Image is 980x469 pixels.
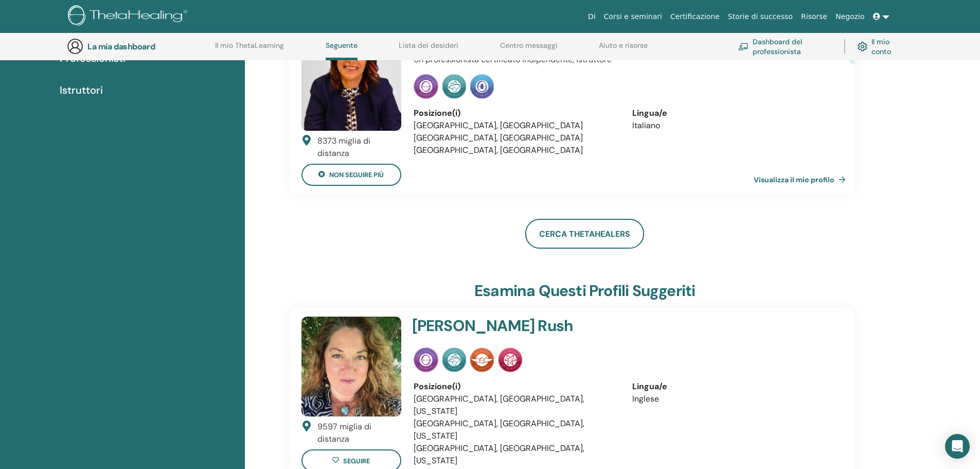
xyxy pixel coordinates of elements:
font: Posizione(i) [414,381,460,392]
font: Il mio ThetaLearning [215,41,284,50]
font: Esamina questi profili suggeriti [474,281,695,301]
font: Lingua/e [632,381,667,392]
font: Inglese [632,393,659,404]
font: Professionisti [60,51,126,65]
font: [GEOGRAPHIC_DATA], [GEOGRAPHIC_DATA], [US_STATE] [414,443,584,466]
a: Corsi e seminari [600,7,666,26]
font: Corsi e seminari [604,12,662,21]
a: Il mio conto [858,35,903,58]
font: [GEOGRAPHIC_DATA], [GEOGRAPHIC_DATA], [US_STATE] [414,393,584,416]
font: [PERSON_NAME] [412,316,535,336]
a: Negozio [831,7,868,26]
img: logo.png [68,5,191,28]
font: Rush [538,316,573,336]
font: Storie di successo [728,12,793,21]
font: seguire [343,457,370,465]
font: miglia di distanza [317,135,370,159]
img: chalkboard-teacher.svg [738,43,749,50]
font: Istruttori [60,83,103,97]
font: [GEOGRAPHIC_DATA], [GEOGRAPHIC_DATA] [414,145,583,155]
font: miglia di distanza [317,421,371,444]
div: Apri Intercom Messenger [945,434,970,459]
a: Cerca ThetaHealers [525,219,644,249]
a: Storie di successo [724,7,797,26]
font: Dashboard del professionista [753,37,802,56]
font: Aiuto e risorse [599,41,648,50]
a: Certificazione [666,7,724,26]
font: Posizione(i) [414,108,460,118]
font: Centro messaggi [500,41,558,50]
font: Un professionista certificato indipendente, istruttore [414,54,612,65]
button: non seguire più [301,164,401,186]
font: Certificazione [670,12,720,21]
a: Di [584,7,600,26]
font: non seguire più [329,171,384,180]
font: Risorse [801,12,827,21]
font: Italiano [632,120,660,131]
font: Cerca ThetaHealers [539,229,630,240]
font: Negozio [835,12,864,21]
a: Seguente [326,41,358,60]
a: Il mio ThetaLearning [215,41,284,58]
img: default.jpg [301,317,401,416]
font: [GEOGRAPHIC_DATA], [GEOGRAPHIC_DATA] [414,132,583,143]
font: 8373 [317,135,336,146]
font: Lista dei desideri [399,41,458,50]
font: Lingua/e [632,108,667,118]
font: Il mio conto [871,37,891,56]
a: Dashboard del professionista [738,35,832,58]
font: Seguente [326,41,358,50]
font: Di [588,12,596,21]
a: Centro messaggi [500,41,558,58]
font: La mia dashboard [87,41,155,52]
a: Aiuto e risorse [599,41,648,58]
img: generic-user-icon.jpg [67,38,83,55]
font: [GEOGRAPHIC_DATA], [GEOGRAPHIC_DATA] [414,120,583,131]
a: Visualizza il mio profilo [754,169,850,190]
img: cog.svg [858,40,867,54]
font: Visualizza il mio profilo [754,175,834,184]
img: default.jpg [301,31,401,131]
font: [GEOGRAPHIC_DATA], [GEOGRAPHIC_DATA], [US_STATE] [414,418,584,441]
a: Risorse [797,7,831,26]
font: 9597 [317,421,337,432]
a: Lista dei desideri [399,41,458,58]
